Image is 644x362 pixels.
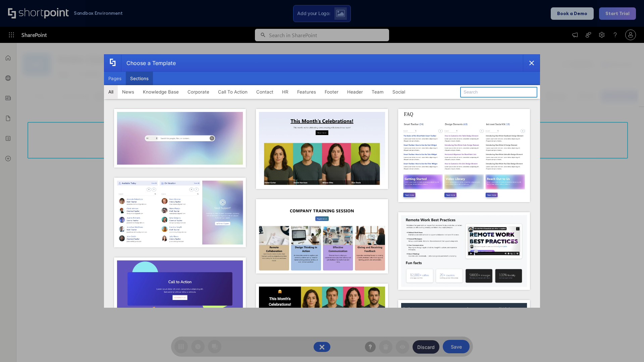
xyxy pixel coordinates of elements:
[278,85,293,99] button: HR
[367,85,388,99] button: Team
[460,87,537,98] input: Search
[104,54,540,308] div: template selector
[139,85,183,99] button: Knowledge Base
[121,55,176,71] div: Choose a Template
[610,330,644,362] iframe: Chat Widget
[118,85,139,99] button: News
[293,85,320,99] button: Features
[320,85,343,99] button: Footer
[388,85,410,99] button: Social
[126,72,153,85] button: Sections
[252,85,278,99] button: Contact
[214,85,252,99] button: Call To Action
[104,72,126,85] button: Pages
[104,85,118,99] button: All
[343,85,367,99] button: Header
[183,85,214,99] button: Corporate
